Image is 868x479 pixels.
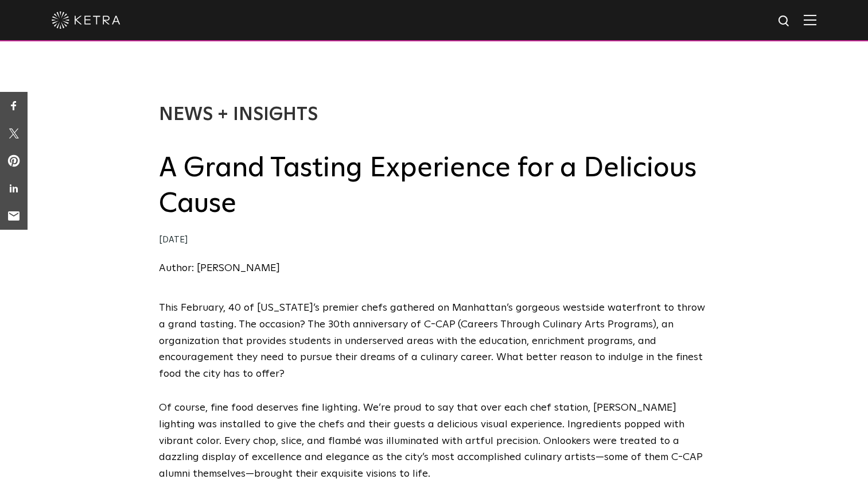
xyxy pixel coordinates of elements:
img: ketra-logo-2019-white [52,11,120,29]
a: Author: [PERSON_NAME] [159,263,280,273]
h2: A Grand Tasting Experience for a Delicious Cause [159,150,710,222]
p: This February, 40 of [US_STATE]’s premier chefs gathered on Manhattan’s gorgeous westside waterfr... [159,300,710,383]
img: search icon [777,14,792,29]
a: News + Insights [159,106,318,124]
div: [DATE] [159,232,710,249]
img: Hamburger%20Nav.svg [804,14,816,25]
